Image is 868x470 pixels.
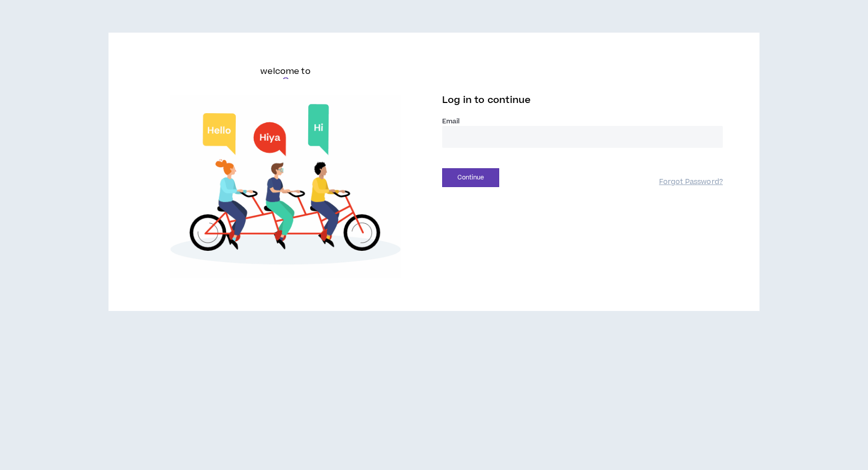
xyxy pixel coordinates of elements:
h6: welcome to [260,65,311,77]
span: Log in to continue [442,94,531,107]
a: Forgot Password? [659,177,723,187]
img: Welcome to Wripple [145,95,426,278]
label: Email [442,117,723,126]
button: Continue [442,168,499,187]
